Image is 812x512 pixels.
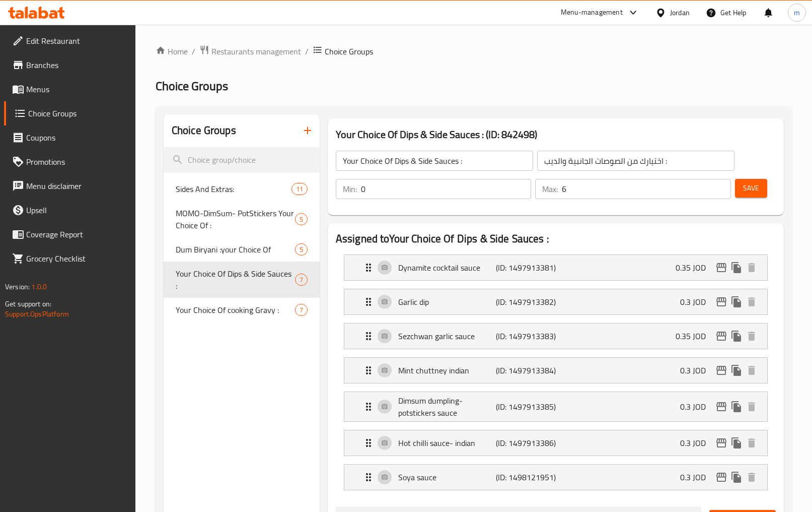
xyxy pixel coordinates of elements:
[192,45,195,57] li: /
[496,330,561,342] p: (ID: 1497913383)
[794,7,800,18] span: m
[729,470,744,485] button: duplicate
[26,59,127,71] span: Branches
[156,45,188,57] a: Home
[26,228,127,240] span: Coverage Report
[336,353,776,388] li: Expand
[344,289,767,314] div: Expand
[714,399,729,414] button: edit
[344,430,767,456] div: Expand
[496,296,561,308] p: (ID: 1497913382)
[26,132,127,144] span: Coupons
[496,401,561,413] p: (ID: 1497913385)
[398,395,496,419] p: Dimsum dumpling-potstickers sauce
[26,252,127,265] span: Grocery Checklist
[156,45,792,58] nav: breadcrumb
[714,363,729,378] button: edit
[744,435,759,451] button: delete
[28,107,127,119] span: Choice Groups
[176,304,295,316] span: Your Choice Of cooking Gravy :
[729,399,744,414] button: duplicate
[729,260,744,275] button: duplicate
[325,45,373,57] span: Choice Groups
[4,53,135,77] a: Branches
[344,465,767,490] div: Expand
[296,275,307,285] span: 7
[744,470,759,485] button: delete
[4,222,135,246] a: Coverage Report
[744,363,759,378] button: delete
[4,150,135,174] a: Promotions
[164,262,320,298] div: Your Choice Of Dips & Side Sauces :7
[305,45,309,57] li: /
[295,304,308,316] div: Choices
[164,237,320,262] div: Dum Biryani :your Choice Of5
[496,471,561,483] p: (ID: 1498121951)
[5,280,30,293] span: Version:
[735,179,767,198] button: Save
[336,285,776,319] li: Expand
[26,156,127,168] span: Promotions
[336,388,776,426] li: Expand
[676,262,714,274] p: 0.35 JOD
[496,437,561,449] p: (ID: 1497913386)
[295,274,308,286] div: Choices
[4,174,135,198] a: Menu disclaimer
[4,29,135,53] a: Edit Restaurant
[744,260,759,275] button: delete
[336,231,776,246] h2: Assigned to Your Choice Of Dips & Side Sauces :
[680,364,714,376] p: 0.3 JOD
[714,435,729,451] button: edit
[4,101,135,125] a: Choice Groups
[744,294,759,309] button: delete
[336,319,776,353] li: Expand
[714,294,729,309] button: edit
[398,471,496,483] p: Soya sauce
[496,262,561,274] p: (ID: 1497913381)
[296,305,307,315] span: 7
[164,201,320,237] div: MOMO-DimSum- PotStickers Your Choice Of :5
[295,243,308,255] div: Choices
[5,297,51,310] span: Get support on:
[199,45,301,58] a: Restaurants management
[156,75,228,97] span: Choice Groups
[680,296,714,308] p: 0.3 JOD
[176,183,291,195] span: Sides And Extras:
[176,243,295,255] span: Dum Biryani :your Choice Of
[4,125,135,150] a: Coupons
[398,262,496,274] p: Dynamite cocktail sauce
[4,246,135,271] a: Grocery Checklist
[344,392,767,421] div: Expand
[398,296,496,308] p: Garlic dip
[295,213,308,225] div: Choices
[744,329,759,344] button: delete
[542,183,558,195] p: Max:
[344,255,767,280] div: Expand
[676,330,714,342] p: 0.35 JOD
[729,329,744,344] button: duplicate
[344,324,767,349] div: Expand
[172,123,236,138] h2: Choice Groups
[4,77,135,101] a: Menus
[296,245,307,254] span: 5
[744,399,759,414] button: delete
[344,358,767,383] div: Expand
[292,184,307,194] span: 11
[26,204,127,216] span: Upsell
[343,183,357,195] p: Min:
[680,471,714,483] p: 0.3 JOD
[26,35,127,47] span: Edit Restaurant
[296,215,307,224] span: 5
[729,294,744,309] button: duplicate
[164,147,320,173] input: search
[336,126,776,143] h3: Your Choice Of Dips & Side Sauces : (ID: 842498)
[398,330,496,342] p: Sezchwan garlic sauce
[496,364,561,376] p: (ID: 1497913384)
[729,363,744,378] button: duplicate
[729,435,744,451] button: duplicate
[670,7,690,18] div: Jordan
[164,177,320,201] div: Sides And Extras:11
[336,250,776,285] li: Expand
[398,364,496,376] p: Mint chuttney indian
[31,280,47,293] span: 1.0.0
